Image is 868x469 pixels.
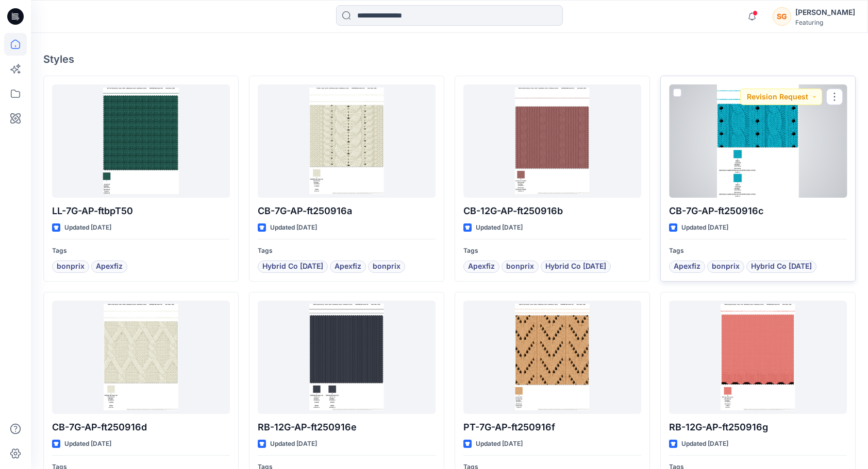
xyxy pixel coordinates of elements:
span: Hybrid Co [DATE] [262,260,323,273]
a: LL-7G-AP-ftbpT50 [52,84,230,198]
p: Updated [DATE] [270,439,317,449]
p: CB-12G-AP-ft250916b [463,204,641,218]
a: CB-7G-AP-ft250916c [669,84,847,198]
p: RB-12G-AP-ft250916g [669,420,847,435]
span: Apexfiz [96,260,123,273]
p: Updated [DATE] [270,222,317,233]
span: bonprix [373,260,400,273]
p: CB-7G-AP-ft250916a [258,204,436,218]
p: RB-12G-AP-ft250916e [258,420,436,435]
p: Tags [258,246,436,256]
a: RB-12G-AP-ft250916e [258,301,436,414]
a: PT-7G-AP-ft250916f [463,301,641,414]
a: RB-12G-AP-ft250916g [669,301,847,414]
h4: Styles [43,53,856,65]
a: CB-7G-AP-ft250916a [258,84,436,198]
div: [PERSON_NAME] [795,6,855,19]
span: Hybrid Co [DATE] [751,260,812,273]
p: Updated [DATE] [64,222,111,233]
p: Updated [DATE] [681,222,728,233]
p: PT-7G-AP-ft250916f [463,420,641,435]
span: Apexfiz [674,260,700,273]
p: LL-7G-AP-ftbpT50 [52,204,230,218]
p: Tags [463,246,641,256]
p: Tags [52,246,230,256]
p: CB-7G-AP-ft250916c [669,204,847,218]
span: bonprix [506,260,534,273]
div: Featuring [795,19,855,26]
span: bonprix [712,260,740,273]
span: bonprix [57,260,85,273]
p: Updated [DATE] [681,439,728,449]
p: Tags [669,246,847,256]
a: CB-12G-AP-ft250916b [463,84,641,198]
p: CB-7G-AP-ft250916d [52,420,230,435]
span: Apexfiz [335,260,361,273]
span: Hybrid Co [DATE] [545,260,606,273]
p: Updated [DATE] [476,222,523,233]
p: Updated [DATE] [476,439,523,449]
span: Apexfiz [468,260,495,273]
a: CB-7G-AP-ft250916d [52,301,230,414]
div: SG [773,7,791,26]
p: Updated [DATE] [64,439,111,449]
